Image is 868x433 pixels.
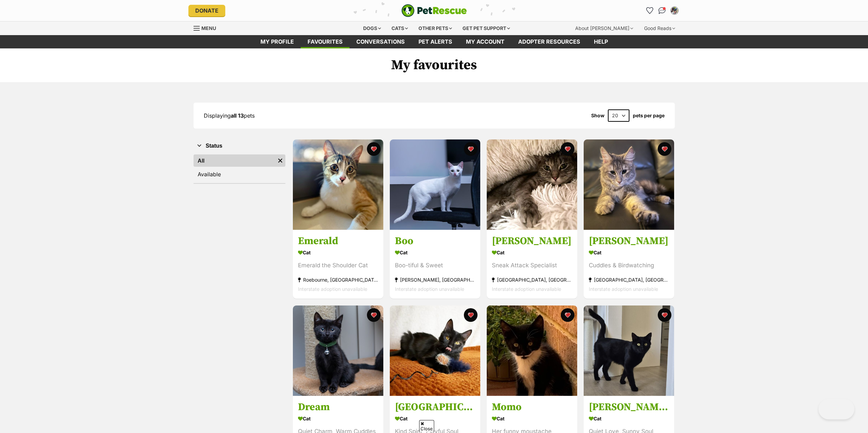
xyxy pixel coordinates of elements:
[358,21,386,35] div: Dogs
[395,275,475,285] div: [PERSON_NAME], [GEOGRAPHIC_DATA]
[487,305,577,396] img: Momo
[492,275,572,285] div: [GEOGRAPHIC_DATA], [GEOGRAPHIC_DATA]
[254,35,301,48] a: My profile
[589,286,658,292] span: Interstate adoption unavailable
[633,113,665,118] label: pets per page
[201,25,216,31] span: Menu
[188,5,225,16] a: Donate
[511,35,587,48] a: Adopter resources
[194,153,285,183] div: Status
[561,308,574,322] button: favourite
[298,235,378,248] h3: Emerald
[561,142,574,156] button: favourite
[464,142,478,156] button: favourite
[293,230,383,299] a: Emerald Cat Emerald the Shoulder Cat Roebourne, [GEOGRAPHIC_DATA] Interstate adoption unavailable...
[298,261,378,270] div: Emerald the Shoulder Cat
[387,21,413,35] div: Cats
[644,5,680,16] ul: Account quick links
[390,139,480,230] img: Boo
[412,35,459,48] a: Pet alerts
[231,112,244,119] strong: all 13
[492,235,572,248] h3: [PERSON_NAME]
[658,7,666,14] img: chat-41dd97257d64d25036548639549fe6c8038ab92f7586957e7f3b1b290dea8141.svg
[395,401,475,414] h3: [GEOGRAPHIC_DATA]
[194,21,221,34] a: Menu
[589,414,669,423] div: Cat
[298,286,367,292] span: Interstate adoption unavailable
[458,21,515,35] div: Get pet support
[390,305,480,396] img: Vienna
[459,35,511,48] a: My account
[390,230,480,299] a: Boo Cat Boo-tiful & Sweet [PERSON_NAME], [GEOGRAPHIC_DATA] Interstate adoption unavailable favourite
[658,308,671,322] button: favourite
[644,5,655,16] a: Favourites
[298,248,378,258] div: Cat
[584,139,674,230] img: Ophelia
[401,4,467,17] img: logo-e224e6f780fb5917bec1dbf3a21bbac754714ae5b6737aabdf751b685950b380.svg
[671,7,678,14] img: RJ Skerratt profile pic
[669,5,680,16] button: My account
[401,4,467,17] a: PetRescue
[591,113,604,118] span: Show
[589,235,669,248] h3: [PERSON_NAME]
[395,286,464,292] span: Interstate adoption unavailable
[464,308,478,322] button: favourite
[194,168,285,180] a: Available
[275,154,285,167] a: Remove filter
[194,141,285,150] button: Status
[492,286,561,292] span: Interstate adoption unavailable
[589,275,669,285] div: [GEOGRAPHIC_DATA], [GEOGRAPHIC_DATA]
[487,139,577,230] img: Luna
[395,248,475,258] div: Cat
[570,21,638,35] div: About [PERSON_NAME]
[584,305,674,396] img: Liesa The Cat
[367,142,381,156] button: favourite
[395,414,475,423] div: Cat
[657,5,668,16] a: Conversations
[367,308,381,322] button: favourite
[819,399,854,419] iframe: Help Scout Beacon - Open
[658,142,671,156] button: favourite
[395,261,475,270] div: Boo-tiful & Sweet
[298,401,378,414] h3: Dream
[589,261,669,270] div: Cuddles & Birdwatching
[293,139,383,230] img: Emerald
[194,154,275,167] a: All
[293,305,383,396] img: Dream
[350,35,412,48] a: conversations
[587,35,615,48] a: Help
[298,275,378,285] div: Roebourne, [GEOGRAPHIC_DATA]
[589,401,669,414] h3: [PERSON_NAME] The Cat
[487,230,577,299] a: [PERSON_NAME] Cat Sneak Attack Specialist [GEOGRAPHIC_DATA], [GEOGRAPHIC_DATA] Interstate adoptio...
[492,401,572,414] h3: Momo
[584,230,674,299] a: [PERSON_NAME] Cat Cuddles & Birdwatching [GEOGRAPHIC_DATA], [GEOGRAPHIC_DATA] Interstate adoption...
[639,21,680,35] div: Good Reads
[301,35,350,48] a: Favourites
[298,414,378,423] div: Cat
[419,420,434,432] span: Close
[395,235,475,248] h3: Boo
[492,261,572,270] div: Sneak Attack Specialist
[492,414,572,423] div: Cat
[492,248,572,258] div: Cat
[414,21,457,35] div: Other pets
[204,112,255,119] span: Displaying pets
[589,248,669,258] div: Cat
